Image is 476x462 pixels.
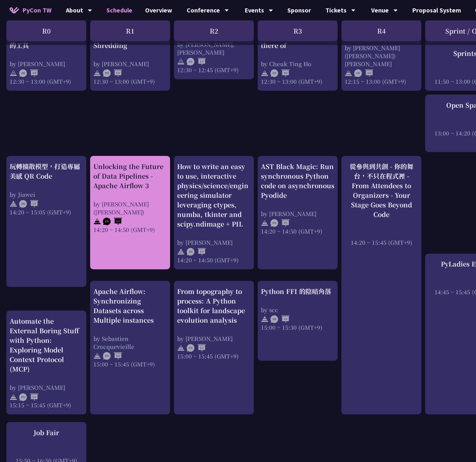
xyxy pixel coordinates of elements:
span: PyCon TW [22,5,51,15]
img: ENEN.5a408d1.svg [354,69,373,77]
a: Unlocking the Future of Data Pipelines - Apache Airflow 3 by [PERSON_NAME] ([PERSON_NAME]) 14:20 ... [93,162,167,234]
div: 玩轉擴散模型，打造專屬美感 QR Code [10,162,83,181]
div: by [PERSON_NAME] [177,238,251,246]
div: 14:20 ~ 15:45 (GMT+9) [345,238,418,246]
div: 12:30 ~ 13:00 (GMT+9) [261,77,334,85]
div: 15:00 ~ 15:45 (GMT+9) [93,360,167,368]
div: AST Black Magic: Run synchronous Python code on asynchronous Pyodide [261,162,334,200]
img: svg+xml;base64,PHN2ZyB4bWxucz0iaHR0cDovL3d3dy53My5vcmcvMjAwMC9zdmciIHdpZHRoPSIyNCIgaGVpZ2h0PSIyNC... [261,315,269,323]
img: svg+xml;base64,PHN2ZyB4bWxucz0iaHR0cDovL3d3dy53My5vcmcvMjAwMC9zdmciIHdpZHRoPSIyNCIgaGVpZ2h0PSIyNC... [177,58,185,65]
img: ZHEN.371966e.svg [187,248,206,256]
div: Unlocking the Future of Data Pipelines - Apache Airflow 3 [93,162,167,190]
img: ENEN.5a408d1.svg [187,58,206,65]
img: ZHEN.371966e.svg [19,200,38,208]
div: by scc [261,306,334,314]
img: svg+xml;base64,PHN2ZyB4bWxucz0iaHR0cDovL3d3dy53My5vcmcvMjAwMC9zdmciIHdpZHRoPSIyNCIgaGVpZ2h0PSIyNC... [93,69,101,77]
div: 12:30 ~ 13:00 (GMT+9) [10,77,83,85]
div: From topography to process: A Python toolkit for landscape evolution analysis [177,287,251,325]
div: by Jiawei [10,190,83,198]
div: R2 [174,20,254,41]
img: ENEN.5a408d1.svg [270,219,290,227]
div: by Sebastien Crocquevieille [93,335,167,350]
div: 12:15 ~ 13:00 (GMT+9) [345,77,418,85]
div: R3 [258,20,338,41]
div: 15:00 ~ 15:30 (GMT+9) [261,323,334,331]
div: 14:20 ~ 15:05 (GMT+9) [10,208,83,216]
div: Job Fair [10,428,83,437]
div: by [PERSON_NAME] [93,60,167,68]
img: ZHEN.371966e.svg [270,315,290,323]
div: R4 [341,20,421,41]
div: 15:00 ~ 15:45 (GMT+9) [177,352,251,360]
img: ENEN.5a408d1.svg [103,218,122,225]
div: by [PERSON_NAME] ([PERSON_NAME]) [93,200,167,216]
a: PyCon TW [3,2,58,18]
div: Apache Airflow: Synchronizing Datasets across Multiple instances [93,287,167,325]
a: 玩轉擴散模型，打造專屬美感 QR Code by Jiawei 14:20 ~ 15:05 (GMT+9) [10,162,83,216]
div: R1 [90,20,170,41]
img: svg+xml;base64,PHN2ZyB4bWxucz0iaHR0cDovL3d3dy53My5vcmcvMjAwMC9zdmciIHdpZHRoPSIyNCIgaGVpZ2h0PSIyNC... [93,352,101,360]
div: How to write an easy to use, interactive physics/science/engineering simulator leveraging ctypes,... [177,162,251,229]
img: svg+xml;base64,PHN2ZyB4bWxucz0iaHR0cDovL3d3dy53My5vcmcvMjAwMC9zdmciIHdpZHRoPSIyNCIgaGVpZ2h0PSIyNC... [93,218,101,225]
a: How to write an easy to use, interactive physics/science/engineering simulator leveraging ctypes,... [177,162,251,264]
div: by [PERSON_NAME], [PERSON_NAME] [177,40,251,56]
div: 14:20 ~ 14:50 (GMT+9) [93,226,167,234]
img: ENEN.5a408d1.svg [103,352,122,360]
img: ENEN.5a408d1.svg [187,344,206,352]
a: Automate the External Boring Stuff with Python: Exploring Model Context Protocol (MCP) by [PERSON... [10,316,83,409]
div: 12:30 ~ 12:45 (GMT+9) [177,66,251,74]
img: svg+xml;base64,PHN2ZyB4bWxucz0iaHR0cDovL3d3dy53My5vcmcvMjAwMC9zdmciIHdpZHRoPSIyNCIgaGVpZ2h0PSIyNC... [261,69,269,77]
img: svg+xml;base64,PHN2ZyB4bWxucz0iaHR0cDovL3d3dy53My5vcmcvMjAwMC9zdmciIHdpZHRoPSIyNCIgaGVpZ2h0PSIyNC... [261,219,269,227]
div: 14:20 ~ 14:50 (GMT+9) [261,227,334,235]
img: ENEN.5a408d1.svg [19,393,38,401]
img: svg+xml;base64,PHN2ZyB4bWxucz0iaHR0cDovL3d3dy53My5vcmcvMjAwMC9zdmciIHdpZHRoPSIyNCIgaGVpZ2h0PSIyNC... [10,393,17,401]
div: by [PERSON_NAME] [10,60,83,68]
img: ENEN.5a408d1.svg [270,69,290,77]
div: by [PERSON_NAME] [261,210,334,218]
div: Python FFI 的陰暗角落 [261,287,334,296]
img: Home icon of PyCon TW 2025 [10,7,19,13]
img: svg+xml;base64,PHN2ZyB4bWxucz0iaHR0cDovL3d3dy53My5vcmcvMjAwMC9zdmciIHdpZHRoPSIyNCIgaGVpZ2h0PSIyNC... [345,69,352,77]
div: 15:15 ~ 15:45 (GMT+9) [10,401,83,409]
a: From topography to process: A Python toolkit for landscape evolution analysis by [PERSON_NAME] 15... [177,287,251,360]
div: 從參與到共創 - 你的舞台，不只在程式裡 - From Attendees to Organizers - Your Stage Goes Beyond Code [345,162,418,219]
div: Automate the External Boring Stuff with Python: Exploring Model Context Protocol (MCP) [10,316,83,374]
img: ZHEN.371966e.svg [103,69,122,77]
div: by [PERSON_NAME] ([PERSON_NAME]) [PERSON_NAME] [345,44,418,68]
div: by [PERSON_NAME] [10,383,83,391]
div: by Cheuk Ting Ho [261,60,334,68]
img: ZHZH.38617ef.svg [19,69,38,77]
img: svg+xml;base64,PHN2ZyB4bWxucz0iaHR0cDovL3d3dy53My5vcmcvMjAwMC9zdmciIHdpZHRoPSIyNCIgaGVpZ2h0PSIyNC... [10,69,17,77]
a: Apache Airflow: Synchronizing Datasets across Multiple instances by Sebastien Crocquevieille 15:0... [93,287,167,368]
div: by [PERSON_NAME] [177,335,251,343]
img: svg+xml;base64,PHN2ZyB4bWxucz0iaHR0cDovL3d3dy53My5vcmcvMjAwMC9zdmciIHdpZHRoPSIyNCIgaGVpZ2h0PSIyNC... [177,344,185,352]
div: 14:20 ~ 14:50 (GMT+9) [177,256,251,264]
img: svg+xml;base64,PHN2ZyB4bWxucz0iaHR0cDovL3d3dy53My5vcmcvMjAwMC9zdmciIHdpZHRoPSIyNCIgaGVpZ2h0PSIyNC... [177,248,185,256]
div: 12:30 ~ 13:00 (GMT+9) [93,77,167,85]
div: R0 [6,20,86,41]
a: Python FFI 的陰暗角落 by scc 15:00 ~ 15:30 (GMT+9) [261,287,334,331]
img: svg+xml;base64,PHN2ZyB4bWxucz0iaHR0cDovL3d3dy53My5vcmcvMjAwMC9zdmciIHdpZHRoPSIyNCIgaGVpZ2h0PSIyNC... [10,200,17,208]
a: AST Black Magic: Run synchronous Python code on asynchronous Pyodide by [PERSON_NAME] 14:20 ~ 14:... [261,162,334,235]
